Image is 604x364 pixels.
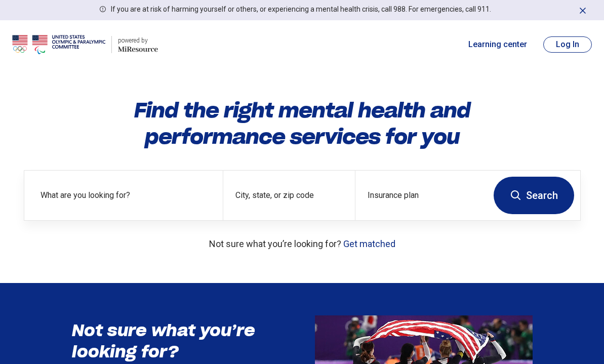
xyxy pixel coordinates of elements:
[72,320,274,362] h3: Not sure what you’re looking for?
[468,38,527,51] a: Learning center
[24,97,581,150] h1: Find the right mental health and performance services for you
[12,32,105,57] img: USOPC
[343,238,395,249] a: Get matched
[494,177,574,214] button: Search
[24,237,581,251] p: Not sure what you’re looking for?
[12,32,158,57] a: USOPCpowered by
[578,4,588,16] button: Dismiss
[118,36,158,45] div: powered by
[41,189,211,201] label: What are you looking for?
[543,36,592,53] button: Log In
[111,4,491,15] p: If you are at risk of harming yourself or others, or experiencing a mental health crisis, call 98...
